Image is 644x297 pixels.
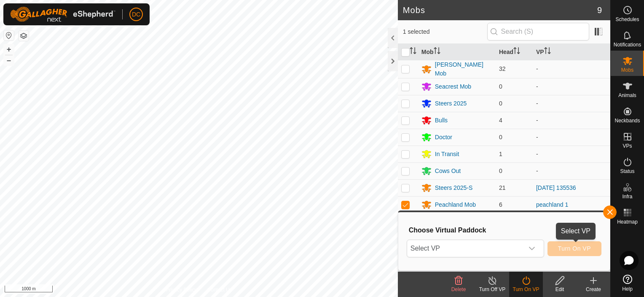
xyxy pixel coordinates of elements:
button: Reset Map [4,30,14,40]
div: Doctor [435,133,452,142]
p-sorticon: Activate to sort [513,49,520,55]
span: VPs [623,143,632,148]
span: Turn On VP [558,245,591,252]
span: Status [620,169,634,174]
div: Cows Out [435,167,461,175]
span: 21 [499,184,506,191]
div: Steers 2025-S [435,184,473,192]
td: - [533,146,610,162]
input: Search (S) [487,23,589,40]
div: Bulls [435,116,448,125]
div: dropdown trigger [523,240,540,257]
span: Notifications [614,42,641,47]
div: Peachland Mob [435,200,476,209]
span: Heatmap [617,219,638,224]
span: 0 [499,100,502,107]
h2: Mobs [403,5,597,15]
span: 1 [499,151,502,157]
a: peachland 1 [536,201,568,208]
td: - [533,60,610,78]
span: 6 [499,201,502,208]
p-sorticon: Activate to sort [544,49,551,55]
span: 32 [499,65,506,72]
td: - [533,95,610,112]
span: 9 [597,4,602,16]
th: Head [496,44,533,60]
span: 0 [499,167,502,174]
span: 0 [499,134,502,140]
span: Infra [622,194,632,199]
div: Seacrest Mob [435,82,471,91]
span: Neckbands [614,118,640,123]
div: Turn Off VP [475,286,509,293]
a: Privacy Policy [166,286,197,294]
span: Mobs [621,67,633,73]
span: 0 [499,83,502,90]
span: 4 [499,117,502,124]
p-sorticon: Activate to sort [434,49,440,55]
span: Schedules [615,17,639,22]
td: - [533,129,610,146]
span: Help [622,286,633,292]
div: [PERSON_NAME] Mob [435,60,492,78]
td: - [533,112,610,129]
td: - [533,78,610,95]
a: Contact Us [207,286,232,294]
span: Delete [451,286,466,292]
div: Edit [543,286,577,293]
div: Steers 2025 [435,99,467,108]
img: Gallagher Logo [10,7,115,22]
button: Map Layers [19,31,29,41]
button: – [4,55,14,65]
span: Animals [618,93,636,98]
a: [DATE] 135536 [536,184,576,191]
span: DC [132,10,140,19]
a: Help [611,271,644,295]
span: 1 selected [403,27,487,36]
button: Turn On VP [547,241,601,256]
p-sorticon: Activate to sort [410,49,416,55]
div: Create [577,286,610,293]
h3: Choose Virtual Paddock [409,226,601,234]
th: Mob [418,44,496,60]
span: Select VP [407,240,523,257]
div: Turn On VP [509,286,543,293]
td: - [533,162,610,179]
button: + [4,44,14,54]
th: VP [533,44,610,60]
div: In Transit [435,150,459,159]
